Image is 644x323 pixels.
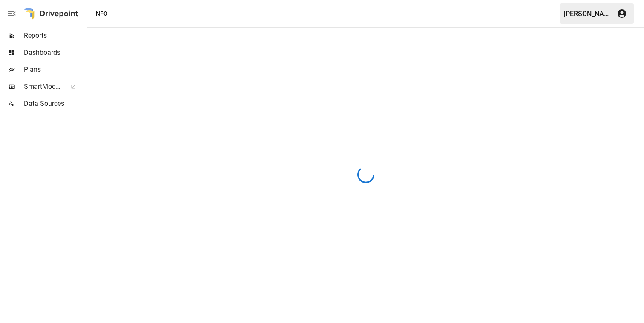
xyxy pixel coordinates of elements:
span: SmartModel [24,82,61,92]
span: Plans [24,65,85,75]
span: Reports [24,31,85,41]
span: Dashboards [24,48,85,58]
span: Data Sources [24,99,85,109]
span: ™ [61,80,67,91]
div: [PERSON_NAME] [564,10,612,18]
